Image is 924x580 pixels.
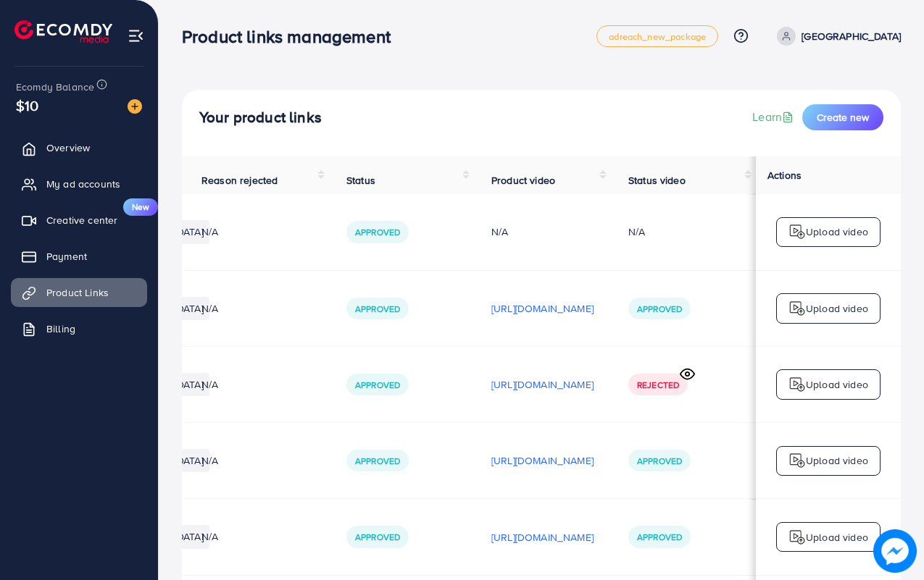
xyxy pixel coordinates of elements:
a: Overview [11,133,147,162]
span: N/A [201,224,218,239]
span: Approved [637,531,682,543]
p: [URL][DOMAIN_NAME] [491,452,594,469]
a: Product Links [11,278,147,307]
span: Approved [355,379,400,391]
a: Creative centerNew [11,206,147,235]
span: Creative center [46,213,117,227]
span: Actions [767,168,802,182]
span: Overview [46,140,90,155]
span: Ecomdy Balance [16,80,94,94]
a: Learn [752,109,796,125]
a: My ad accounts [11,169,147,198]
img: logo [788,300,806,317]
img: image [873,529,917,573]
span: N/A [201,301,218,316]
button: Create new [802,104,883,130]
span: Reason rejected [201,173,278,188]
p: [GEOGRAPHIC_DATA] [802,28,901,45]
p: [URL][DOMAIN_NAME] [491,376,594,393]
span: $10 [16,95,38,116]
h3: Product links management [182,26,402,47]
span: Create new [817,110,869,125]
span: Payment [46,249,87,264]
p: Upload video [806,376,868,393]
img: logo [788,452,806,469]
span: Product Links [46,285,109,300]
span: Billing [46,321,75,336]
span: Approved [355,303,400,315]
span: Status video [628,173,686,188]
img: menu [128,28,144,44]
span: N/A [201,453,218,468]
span: Approved [637,303,682,315]
a: adreach_new_package [596,25,718,47]
a: [GEOGRAPHIC_DATA] [771,27,901,46]
span: Status [346,173,375,188]
img: logo [788,529,806,546]
div: N/A [491,224,594,239]
span: New [123,198,158,216]
span: Approved [355,455,400,467]
p: Upload video [806,300,868,317]
div: N/A [628,224,645,239]
span: N/A [201,529,218,544]
span: Rejected [637,379,679,391]
img: logo [788,376,806,393]
img: logo [14,20,112,43]
a: Payment [11,242,147,271]
img: logo [788,223,806,240]
span: N/A [201,377,218,392]
p: Upload video [806,452,868,469]
span: Product video [491,173,555,188]
p: Upload video [806,529,868,546]
p: Upload video [806,223,868,240]
a: Billing [11,314,147,343]
span: Approved [355,531,400,543]
span: Approved [637,455,682,467]
span: My ad accounts [46,177,120,191]
span: adreach_new_package [609,32,706,41]
p: [URL][DOMAIN_NAME] [491,529,594,546]
span: Approved [355,226,400,238]
h4: Your product links [199,109,322,127]
img: image [128,99,142,114]
p: [URL][DOMAIN_NAME] [491,300,594,317]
